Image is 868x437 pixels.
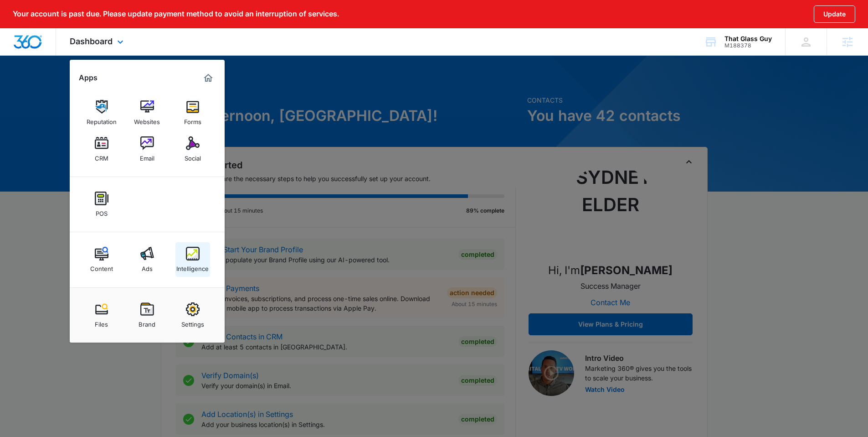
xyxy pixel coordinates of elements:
div: Ads [142,260,153,272]
div: Social [185,150,201,162]
img: logo_orange.svg [15,15,22,22]
a: Ads [130,242,164,277]
div: account name [724,35,772,42]
a: Brand [130,298,164,333]
div: Websites [134,114,160,125]
img: tab_keywords_by_traffic_grey.svg [91,53,98,60]
div: account id [724,42,772,49]
a: Marketing 360® Dashboard [201,71,216,85]
a: CRM [84,132,119,166]
a: Reputation [84,95,119,130]
div: CRM [95,150,108,162]
a: Forms [175,95,210,130]
div: Email [140,150,154,162]
div: Dashboard [56,28,139,55]
button: Update [814,5,855,23]
a: POS [84,187,119,222]
div: POS [96,205,108,217]
img: tab_domain_overview_orange.svg [25,53,32,60]
span: Dashboard [70,36,113,46]
a: Content [84,242,119,277]
p: Your account is past due. Please update payment method to avoid an interruption of services. [13,10,339,18]
a: Intelligence [175,242,210,277]
div: Reputation [87,114,117,125]
div: Content [90,260,113,272]
a: Email [130,132,164,166]
img: website_grey.svg [15,24,22,31]
a: Social [175,132,210,166]
div: Settings [181,316,204,328]
a: Files [84,298,119,333]
div: Brand [139,316,155,328]
div: Domain Overview [35,54,82,60]
div: Domain: [DOMAIN_NAME] [24,24,100,31]
a: Websites [130,95,164,130]
div: Files [95,316,108,328]
h2: Apps [79,73,98,82]
a: Settings [175,298,210,333]
div: Intelligence [176,260,209,272]
div: Keywords by Traffic [101,54,154,60]
div: Forms [184,114,201,125]
div: v 4.0.25 [26,15,45,22]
